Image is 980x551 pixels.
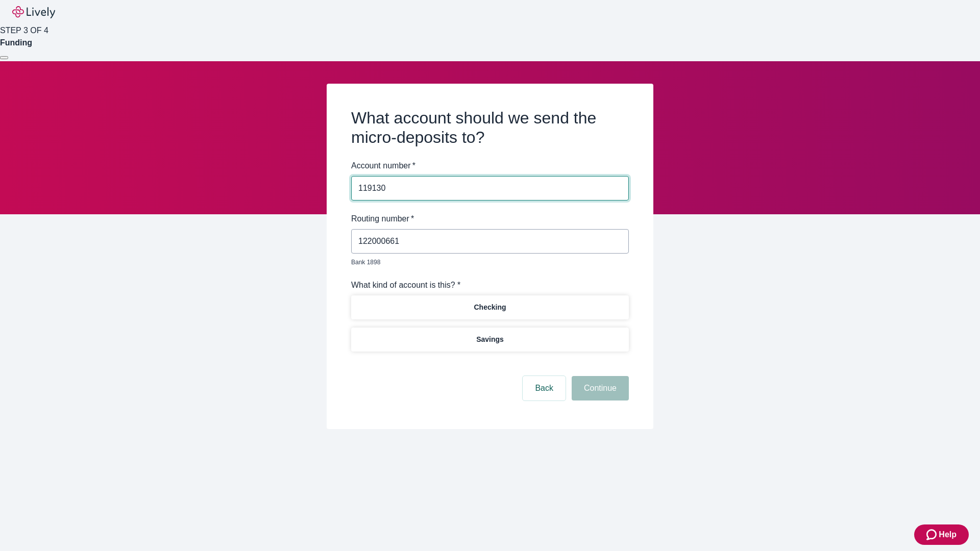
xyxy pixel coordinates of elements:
p: Checking [474,302,506,313]
img: Lively [12,6,55,18]
svg: Zendesk support icon [926,529,939,541]
h2: What account should we send the micro-deposits to? [351,108,629,147]
button: Zendesk support iconHelp [914,524,969,545]
label: Routing number [351,213,414,225]
label: What kind of account is this? * [351,279,460,291]
button: Checking [351,295,629,319]
p: Bank 1898 [351,258,622,267]
p: Savings [476,334,504,345]
label: Account number [351,160,415,172]
button: Back [523,376,566,400]
span: Help [939,529,957,541]
button: Savings [351,328,629,352]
